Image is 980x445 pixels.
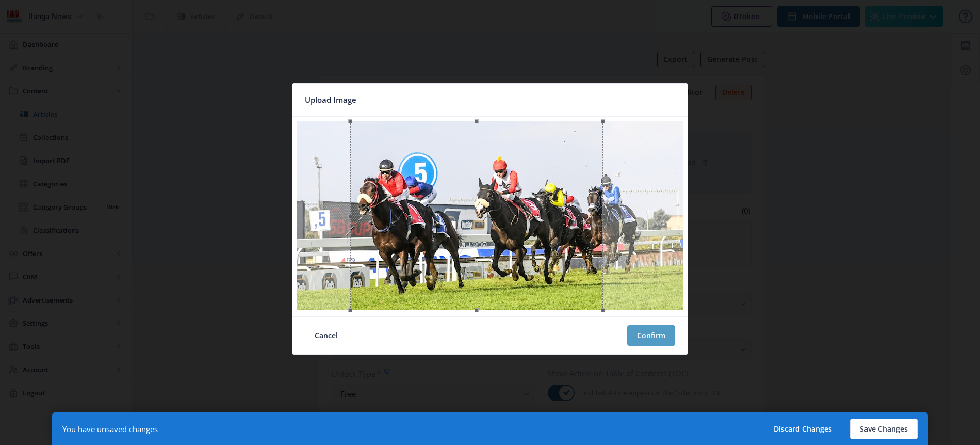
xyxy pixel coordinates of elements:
[297,121,683,310] img: 9k=
[62,424,158,434] div: You have unsaved changes
[305,325,348,346] button: Cancel
[627,325,675,346] button: Confirm
[305,92,356,108] span: Upload Image
[764,419,842,439] button: Discard Changes
[850,419,918,439] button: Save Changes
